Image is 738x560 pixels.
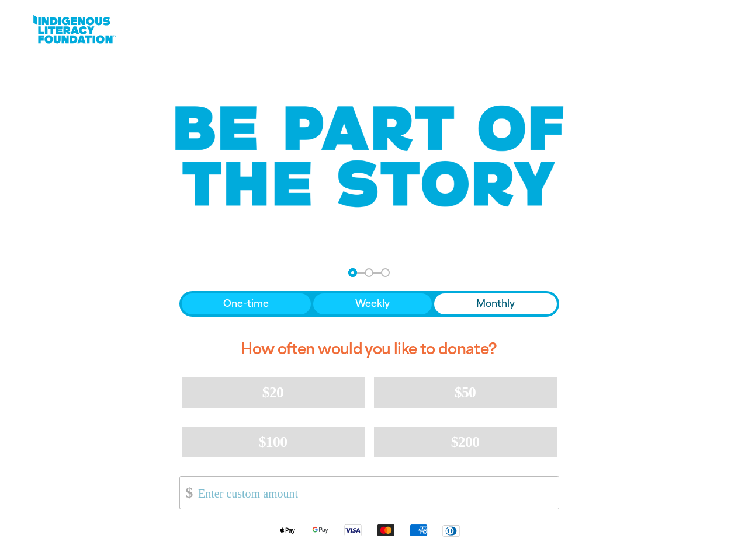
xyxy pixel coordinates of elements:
[259,433,287,450] span: $100
[451,433,480,450] span: $200
[179,514,559,546] div: Available payment methods
[337,523,369,537] img: Visa logo
[374,377,557,408] button: $50
[190,477,558,509] input: Enter custom amount
[182,293,311,314] button: One-time
[381,268,390,277] button: Navigate to step 3 of 3 to enter your payment details
[348,268,357,277] button: Navigate to step 1 of 3 to enter your donation amount
[179,291,559,317] div: Donation frequency
[271,523,304,537] img: Apple Pay logo
[434,293,557,314] button: Monthly
[365,268,373,277] button: Navigate to step 2 of 3 to enter your details
[179,331,559,368] h2: How often would you like to donate?
[355,297,390,311] span: Weekly
[180,480,193,506] span: $
[182,377,365,408] button: $20
[313,293,432,314] button: Weekly
[182,427,365,457] button: $100
[455,384,476,401] span: $50
[304,523,337,537] img: Google Pay logo
[262,384,283,401] span: $20
[165,82,574,231] img: Be part of the story
[402,523,435,537] img: American Express logo
[476,297,515,311] span: Monthly
[435,524,467,537] img: Diners Club logo
[374,427,557,457] button: $200
[369,523,402,537] img: Mastercard logo
[223,297,269,311] span: One-time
